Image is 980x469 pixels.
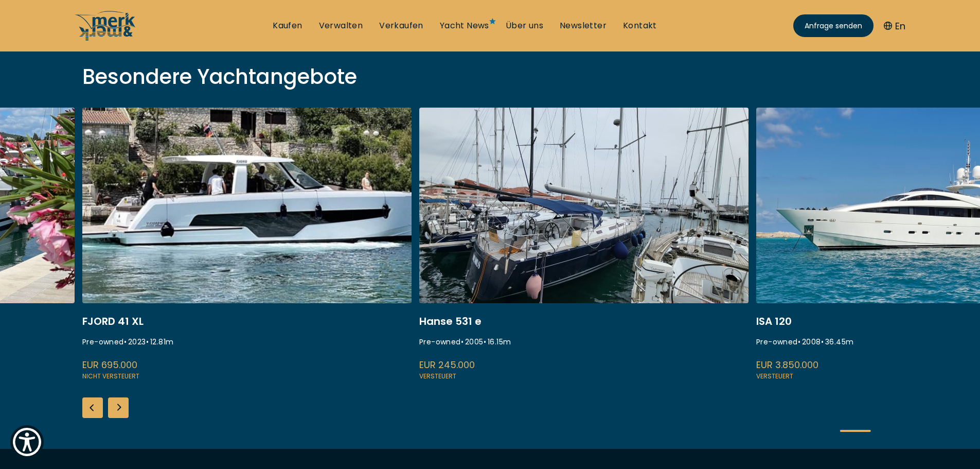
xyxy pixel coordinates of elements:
a: Über uns [506,20,543,31]
button: En [884,19,905,33]
a: Yacht News [440,20,489,31]
a: Kaufen [273,20,302,31]
a: Anfrage senden [793,14,874,37]
button: Show Accessibility Preferences [10,425,44,459]
a: Verwalten [319,20,363,31]
div: Previous slide [82,397,103,418]
div: Next slide [108,397,129,418]
a: Kontakt [623,20,657,31]
span: Anfrage senden [805,21,862,31]
a: Newsletter [560,20,607,31]
a: Verkaufen [379,20,423,31]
